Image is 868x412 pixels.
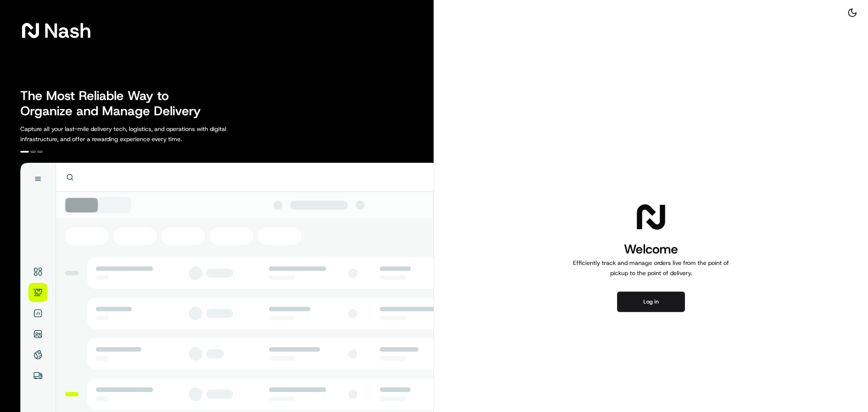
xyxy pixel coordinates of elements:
[44,22,91,39] span: Nash
[570,258,732,278] p: Efficiently track and manage orders live from the point of pickup to the point of delivery.
[570,241,732,258] h1: Welcome
[20,88,210,119] h2: The Most Reliable Way to Organize and Manage Delivery
[617,292,685,312] button: Log in
[20,124,264,144] p: Capture all your last-mile delivery tech, logistics, and operations with digital infrastructure, ...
